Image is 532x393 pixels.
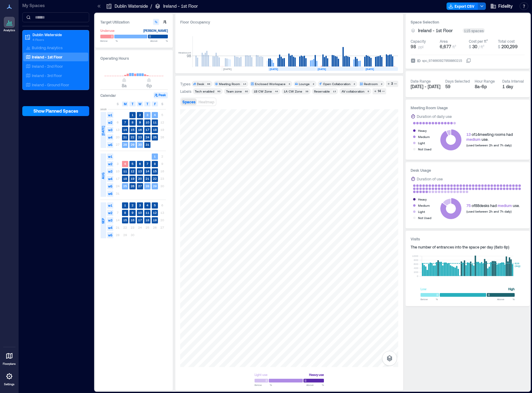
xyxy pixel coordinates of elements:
[138,169,142,173] text: 13
[33,32,85,37] p: Dublin Waterside
[478,45,484,49] span: / ft²
[154,154,156,158] text: 1
[417,274,418,278] tspan: 0
[502,79,524,84] div: Data Interval
[287,82,291,86] div: 3
[153,128,157,132] text: 18
[131,177,134,180] text: 19
[182,100,195,104] span: Spaces
[153,184,157,188] text: 29
[411,19,525,25] h3: Space Selection
[123,177,127,180] text: 18
[332,89,337,93] div: 13
[115,3,148,9] p: Dublin Waterside
[197,98,216,105] button: Heatmap
[146,177,149,180] text: 21
[255,383,272,387] span: Below %
[33,37,85,42] p: 4 Floors
[418,28,453,34] span: Ireland - 1st Floor
[219,82,240,86] div: Meeting Room
[107,225,113,231] span: w4
[244,89,249,93] div: 80
[123,169,127,173] text: 11
[107,176,113,182] span: w4
[131,128,134,132] text: 15
[274,89,279,93] div: 44
[364,82,378,86] div: Restroom
[306,383,324,387] span: Above %
[146,218,149,222] text: 18
[146,184,149,188] text: 28
[100,19,168,25] h3: Target Utilization
[101,126,106,136] span: [DATE]
[418,196,427,202] div: Heavy
[146,83,152,88] span: 6p
[138,143,142,146] text: 30
[138,218,142,222] text: 17
[132,162,133,166] text: 5
[132,120,133,124] text: 8
[498,45,500,49] span: $
[163,3,198,9] p: Ireland - 1st Floor
[107,168,113,175] span: w3
[107,119,113,126] span: w2
[284,89,302,93] div: 1A CW Zone
[154,113,156,117] text: 4
[466,132,471,136] span: 13
[100,107,107,111] span: 2025
[32,45,63,50] p: Building Analytics
[314,89,330,93] div: Reservable
[124,203,126,207] text: 1
[139,203,141,207] text: 3
[417,113,452,119] div: Duration of daily use
[3,28,15,32] p: Analytics
[138,211,142,214] text: 10
[123,135,127,139] text: 21
[32,54,63,59] p: Ireland - 1st Floor
[469,44,495,50] button: $ 30 / ft²
[150,3,152,9] p: /
[107,161,113,167] span: w2
[146,128,149,132] text: 17
[107,183,113,189] span: w5
[124,120,126,124] text: 7
[132,113,133,117] text: 1
[421,58,463,64] div: spc_974660927959860215
[146,113,148,117] text: 3
[131,184,134,188] text: 26
[312,82,315,86] div: 2
[132,211,133,214] text: 9
[139,120,141,124] text: 9
[452,45,456,49] span: ft²
[146,162,148,166] text: 7
[377,89,382,94] div: 14
[122,83,127,88] span: 8a
[1,348,18,368] a: Floorplans
[139,162,141,166] text: 6
[411,39,426,44] div: Capacity
[132,203,133,207] text: 2
[390,81,394,87] div: 3
[181,98,197,105] button: Spaces
[101,173,106,179] span: AUG
[466,137,481,141] span: medium
[146,143,149,146] text: 31
[123,128,127,132] text: 14
[414,258,418,261] tspan: 800
[412,254,418,257] tspan: 1000
[418,127,427,134] div: Heavy
[421,286,426,292] div: Low
[146,135,149,139] text: 24
[366,89,370,93] div: 9
[131,143,134,146] text: 29
[146,169,149,173] text: 14
[501,44,518,49] span: 200,299
[414,266,418,270] tspan: 400
[411,44,437,50] button: 98 ppl
[418,28,460,34] button: Ireland - 1st Floor
[161,101,163,106] span: S
[107,142,113,148] span: w5
[146,101,148,106] span: T
[138,128,142,132] text: 16
[107,232,113,238] span: w5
